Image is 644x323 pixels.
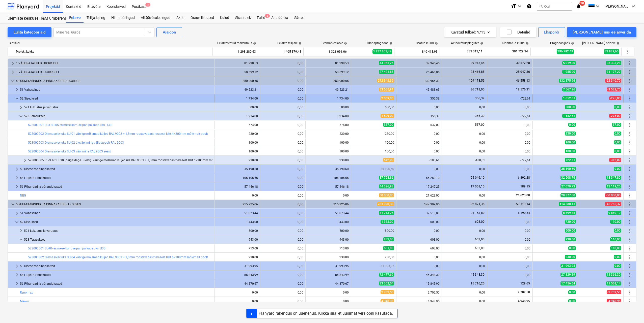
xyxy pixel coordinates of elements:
span: 261 990,38 [377,202,394,206]
span: 2 009,00 [381,96,394,100]
a: Mewox [20,300,30,303]
span: keyboard_arrow_down [18,113,24,119]
i: keyboard_arrow_down [630,3,636,9]
span: 31 177,27 [606,70,621,74]
div: 81 298,53 [217,61,258,65]
div: Kinnitatud kulud [502,41,529,45]
span: Rohkem tegevusi [627,201,633,207]
span: help [388,42,392,45]
a: NBG [20,194,26,197]
i: keyboard_arrow_down [517,3,523,9]
span: 100,00 [565,140,576,144]
div: 5 RUUMITARINDID JA PINNAKATTED II KORRUS [16,200,212,208]
div: Ostutellimused [187,13,217,23]
span: help [479,42,483,45]
span: help [570,42,574,45]
span: help [434,42,438,45]
a: Tellija leping [84,13,108,23]
div: 0,00 [444,150,485,153]
div: 521 Lukustus ja varustus [24,103,212,111]
div: 0,00 [262,114,303,118]
span: Rohkem tegevusi [627,175,633,181]
span: 28 377,00 [560,193,576,197]
a: Analüütika [268,13,291,23]
span: keyboard_arrow_right [14,184,20,190]
div: 0,00 [444,167,485,171]
div: 106 106,66 [217,176,258,180]
div: 39 945,45 [398,61,440,65]
button: Ajajoon [156,27,182,37]
div: 840 418,93 [396,48,438,56]
span: keyboard_arrow_right [22,157,28,163]
span: 50 000,00 [379,193,394,197]
div: 0,00 [262,194,303,197]
span: -312,00 [609,158,621,162]
span: 1 237 201,42 [372,49,392,54]
span: Rohkem tegevusi [627,298,633,304]
span: 3 [145,3,150,7]
div: 58 599,12 [308,70,349,74]
a: 523000004 Olemasolev uks SU-03 värvimine RAL 9003 seest [28,150,111,153]
span: 92 821,35 [470,202,485,206]
a: Kulud [217,13,232,23]
div: 0,00 [444,132,485,136]
span: Rohkem tegevusi [627,272,633,278]
div: 0,00 [262,150,303,153]
span: 301 729,34 [512,49,528,54]
div: Projekt kokku [16,48,210,56]
div: 57 446,18 [308,185,349,188]
span: Rohkem tegevusi [627,210,633,216]
button: [PERSON_NAME] uus eelarverida [567,27,636,37]
a: Eelarve [66,13,84,23]
span: 3 [265,14,270,18]
span: 542,00 [383,158,394,162]
div: 215 225,06 [217,203,258,206]
span: 35 190,60 [560,167,576,171]
span: Rohkem tegevusi [627,140,633,146]
span: Rohkem tegevusi [627,281,633,287]
div: 100,00 [353,150,394,153]
a: Failid3 [254,13,268,23]
div: 52 Siseuksed [20,94,212,103]
div: 0,00 [489,141,530,144]
div: -722,61 [489,97,530,100]
div: 0,00 [262,132,303,136]
button: Ekspordi [538,27,565,37]
div: 106 106,66 [308,176,349,180]
span: keyboard_arrow_right [14,210,20,216]
span: 356,39 [474,96,485,100]
div: Ülemiste keskuse H&M ümberehitustööd [HMÜLEMISTE] [8,16,60,21]
div: 0,00 [444,194,485,197]
span: Rohkem tegevusi [627,184,633,190]
div: 100,00 [217,150,258,153]
span: -46 765,32 [605,202,621,206]
div: 1 321 091,06 [306,48,347,56]
div: Prognoosijääk [550,41,574,45]
span: help [298,42,302,45]
span: Rohkem tegevusi [627,87,633,93]
div: Eesmärkeelarve [321,41,347,45]
div: Hinnapäringud [108,13,138,23]
div: 0,00 [308,194,349,197]
span: 1 652,61 [562,96,576,100]
div: 0,00 [262,70,303,74]
span: help [343,42,347,45]
span: 0,00 [614,149,621,153]
a: Aktid [173,13,187,23]
span: 0,00 [614,140,621,144]
div: 5 RUUMITARINDID JA PINNAKATTED I KORRUS [16,77,212,85]
div: 1 734,00 [217,97,258,100]
div: 0,00 [444,106,485,109]
span: help [252,42,256,45]
div: 49 523,21 [217,88,258,91]
span: 0,00 [614,167,621,171]
div: 100,00 [217,141,258,144]
div: 0,00 [217,194,258,197]
span: keyboard_arrow_right [18,104,24,110]
div: 35 190,60 [353,167,394,171]
div: 0,00 [489,167,530,171]
div: 1 VÄLISRAJATISED II KORRUSEL [16,68,212,76]
span: 83 889,65 [604,49,619,54]
a: 523000001 Uus SU-05 esimese korruse panipaikade uks EI30 [28,123,112,127]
